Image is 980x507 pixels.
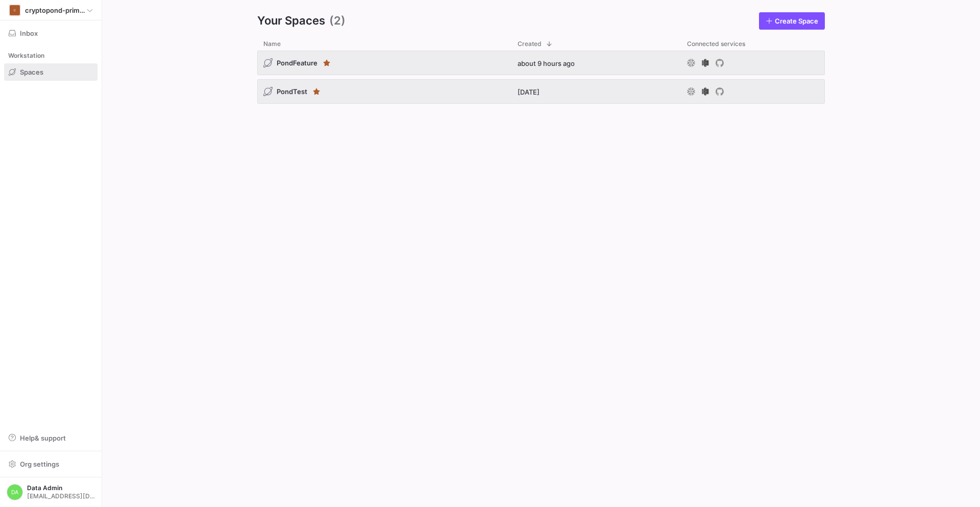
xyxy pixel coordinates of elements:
[257,12,325,30] span: Your Spaces
[4,481,97,503] button: DAData Admin[EMAIL_ADDRESS][DOMAIN_NAME]
[20,68,43,76] span: Spaces
[687,40,745,48] span: Connected services
[277,87,307,96] span: PondTest
[263,40,281,48] span: Name
[4,48,97,63] div: Workstation
[329,12,346,30] span: (2)
[4,63,97,81] a: Spaces
[7,484,23,500] div: DA
[257,51,825,79] div: Press SPACE to select this row.
[518,59,575,67] span: about 9 hours ago
[27,493,95,500] span: [EMAIL_ADDRESS][DOMAIN_NAME]
[518,40,542,48] span: Created
[775,17,818,25] span: Create Space
[257,79,825,108] div: Press SPACE to select this row.
[4,429,97,447] button: Help& support
[4,25,97,42] button: Inbox
[20,29,38,37] span: Inbox
[10,5,20,15] div: C
[518,88,540,96] span: [DATE]
[20,434,66,442] span: Help & support
[277,59,317,67] span: PondFeature
[4,455,97,473] button: Org settings
[759,12,825,30] a: Create Space
[25,6,87,14] span: cryptopond-primary
[27,485,95,492] span: Data Admin
[20,460,59,468] span: Org settings
[4,461,97,469] a: Org settings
